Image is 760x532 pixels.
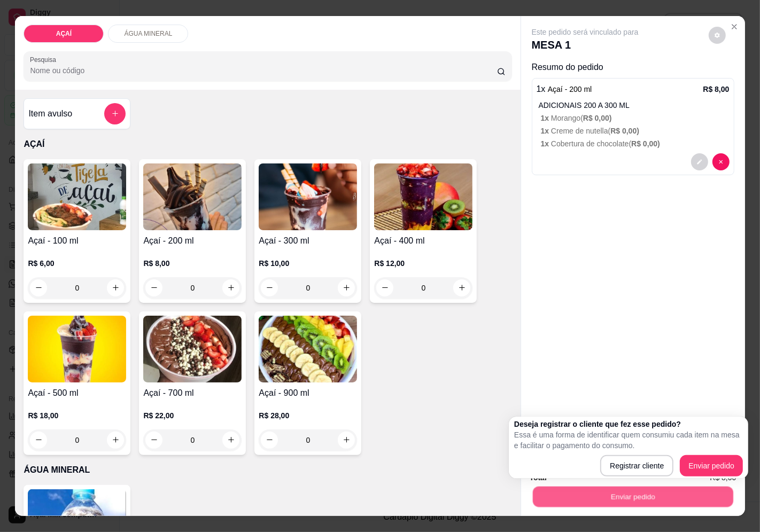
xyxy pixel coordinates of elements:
[541,139,551,148] span: 1 x
[30,65,497,76] input: Pesquisa
[631,139,660,148] span: R$ 0,00 )
[56,29,72,38] p: AÇAÍ
[600,455,673,476] button: Registrar cliente
[691,153,708,170] button: decrease-product-quantity
[541,126,730,136] p: Creme de nutella (
[539,100,730,111] p: ADICIONAIS 200 A 300 ML
[374,258,472,269] p: R$ 12,00
[28,234,126,247] h4: Açaí - 100 ml
[703,84,730,95] p: R$ 8,00
[712,153,730,170] button: decrease-product-quantity
[143,258,242,269] p: R$ 8,00
[143,316,242,382] img: product-image
[680,455,743,476] button: Enviar pedido
[259,163,357,230] img: product-image
[532,27,639,37] p: Este pedido será vinculado para
[143,234,242,247] h4: Açaí - 200 ml
[28,387,126,400] h4: Açaí - 500 ml
[143,410,242,421] p: R$ 22,00
[610,127,639,135] span: R$ 0,00 )
[30,55,60,64] label: Pesquisa
[514,429,743,451] p: Essa é uma forma de identificar quem consumiu cada item na mesa e facilitar o pagamento do consumo.
[541,138,730,149] p: Cobertura de chocolate (
[709,27,726,44] button: decrease-product-quantity
[28,107,72,120] h4: Item avulso
[28,258,126,269] p: R$ 6,00
[532,61,734,74] p: Resumo do pedido
[532,487,733,507] button: Enviar pedido
[24,464,511,476] p: ÁGUA MINERAL
[259,234,357,247] h4: Açaí - 300 ml
[514,419,743,429] h2: Deseja registrar o cliente que fez esse pedido?
[143,387,242,400] h4: Açaí - 700 ml
[124,29,172,38] p: ÁGUA MINERAL
[548,85,592,93] span: Açaí - 200 ml
[28,316,126,382] img: product-image
[259,387,357,400] h4: Açaí - 900 ml
[726,18,743,35] button: Close
[537,83,592,96] p: 1 x
[583,114,612,122] span: R$ 0,00 )
[259,258,357,269] p: R$ 10,00
[541,114,551,122] span: 1 x
[374,163,472,230] img: product-image
[532,37,639,52] p: MESA 1
[374,234,472,247] h4: Açaí - 400 ml
[259,316,357,382] img: product-image
[541,113,730,123] p: Morango (
[143,163,242,230] img: product-image
[24,138,511,151] p: AÇAÍ
[259,410,357,421] p: R$ 28,00
[28,410,126,421] p: R$ 18,00
[28,163,126,230] img: product-image
[541,127,551,135] span: 1 x
[104,103,126,124] button: add-separate-item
